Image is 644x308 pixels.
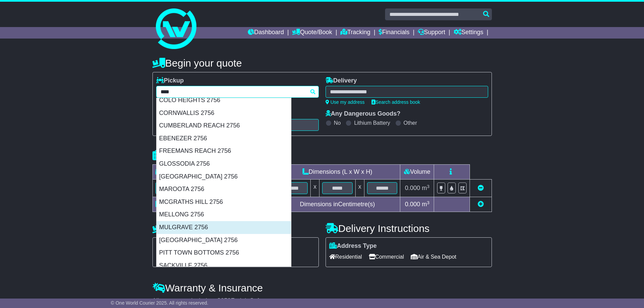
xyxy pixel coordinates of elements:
span: Residential [329,252,362,262]
td: Type [152,165,209,180]
td: x [311,180,319,197]
div: SACKVILLE 2756 [157,259,291,272]
td: x [355,180,364,197]
div: COLO HEIGHTS 2756 [157,94,291,107]
a: Settings [454,27,483,39]
typeahead: Please provide city [156,86,319,98]
td: Dimensions (L x W x H) [275,165,400,180]
div: GLOSSODIA 2756 [157,158,291,170]
td: Dimensions in Centimetre(s) [275,197,400,212]
div: [GEOGRAPHIC_DATA] 2756 [157,170,291,183]
span: Commercial [369,252,404,262]
h4: Begin your quote [152,57,492,69]
h4: Package details | [152,150,237,161]
span: m [422,185,430,191]
span: 0.000 [405,201,420,208]
div: [GEOGRAPHIC_DATA] 2756 [157,234,291,247]
span: © One World Courier 2025. All rights reserved. [111,300,209,306]
sup: 3 [427,200,430,205]
sup: 3 [427,184,430,189]
span: 250 [221,297,231,304]
h4: Delivery Instructions [326,223,492,234]
label: Pickup [156,77,184,85]
div: CUMBERLAND REACH 2756 [157,119,291,132]
a: Financials [379,27,409,39]
div: MELLONG 2756 [157,208,291,221]
span: 0.000 [405,185,420,191]
a: Add new item [478,201,484,208]
label: Any Dangerous Goods? [326,110,401,118]
a: Dashboard [248,27,284,39]
a: Quote/Book [292,27,332,39]
td: Total [152,197,209,212]
label: Delivery [326,77,357,85]
div: CORNWALLIS 2756 [157,107,291,120]
a: Use my address [326,99,365,105]
div: EBENEZER 2756 [157,132,291,145]
div: MAROOTA 2756 [157,183,291,196]
a: Support [418,27,445,39]
a: Tracking [340,27,370,39]
label: Address Type [329,242,377,250]
span: m [422,201,430,208]
div: FREEMANS REACH 2756 [157,145,291,158]
div: All our quotes include a $ FreightSafe warranty. [152,297,492,305]
a: Search address book [372,99,420,105]
div: PITT TOWN BOTTOMS 2756 [157,246,291,259]
label: No [334,120,341,126]
label: Other [404,120,417,126]
td: Volume [400,165,434,180]
h4: Warranty & Insurance [152,282,492,293]
div: MCGRATHS HILL 2756 [157,196,291,209]
label: Lithium Battery [354,120,390,126]
div: MULGRAVE 2756 [157,221,291,234]
h4: Pickup Instructions [152,223,319,234]
a: Remove this item [478,185,484,191]
span: Air & Sea Depot [411,252,456,262]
